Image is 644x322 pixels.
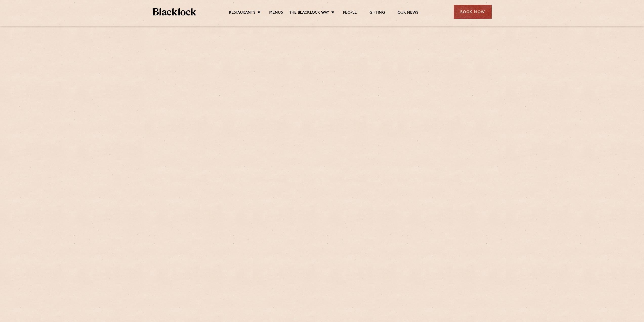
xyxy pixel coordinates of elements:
a: Restaurants [229,10,255,16]
img: BL_Textured_Logo-footer-cropped.svg [153,8,196,15]
a: Our News [398,10,419,16]
a: The Blacklock Way [289,10,329,16]
div: Book Now [454,5,492,19]
a: People [343,10,357,16]
a: Gifting [369,10,385,16]
a: Menus [269,10,283,16]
